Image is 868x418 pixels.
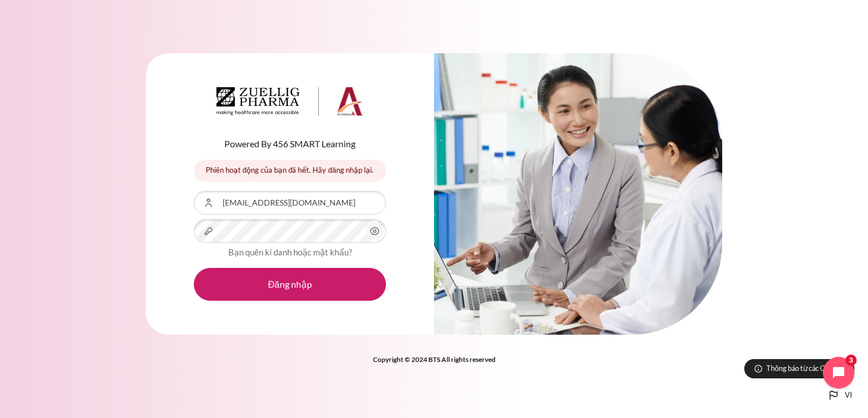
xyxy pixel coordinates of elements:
[216,87,363,120] a: Architeck
[194,268,386,301] button: Đăng nhập
[845,390,852,401] span: vi
[766,363,846,374] span: Thông báo từ các Cookies
[194,137,386,151] p: Powered By 456 SMART Learning
[373,355,496,364] strong: Copyright © 2024 BTS All rights reserved
[216,87,363,116] img: Architeck
[744,359,854,378] button: Thông báo từ các Cookies
[822,384,857,407] button: Languages
[194,160,386,182] div: Phiên hoạt động của bạn đã hết. Hãy đăng nhập lại.
[194,191,386,215] input: Tên tài khoản
[228,247,352,257] a: Bạn quên kí danh hoặc mật khẩu?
